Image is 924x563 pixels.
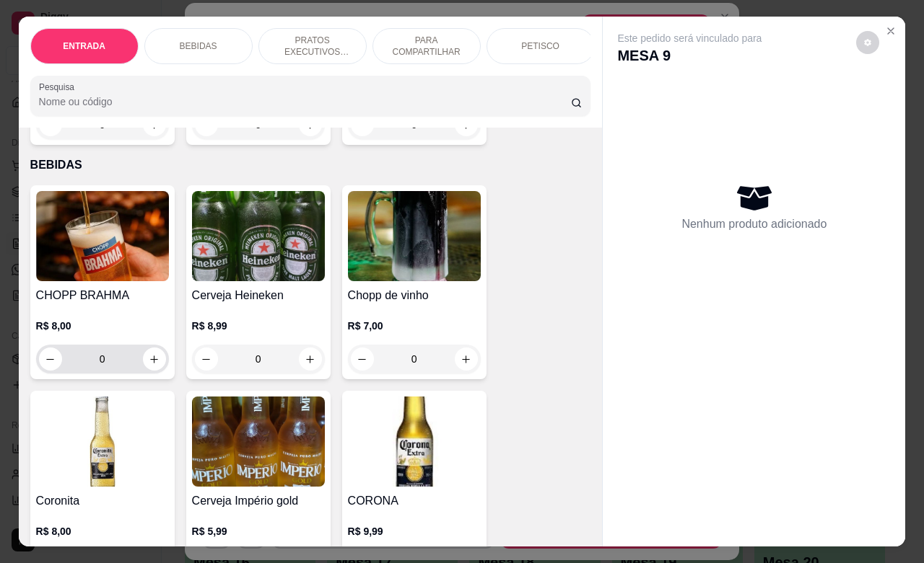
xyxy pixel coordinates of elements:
[617,45,762,66] p: MESA 9
[36,287,169,304] h4: CHOPP BRAHMA
[856,31,879,54] button: decrease-product-quantity
[455,347,478,371] button: increase-product-quantity
[192,396,325,487] img: product-image
[348,396,481,487] img: product-image
[521,40,559,52] p: PETISCO
[39,81,79,93] label: Pesquisa
[192,287,325,304] h4: Cerveja Heineken
[192,492,325,510] h4: Cerveja Império gold
[348,492,481,510] h4: CORONA
[681,216,827,233] p: Nenhum produto adicionado
[192,319,325,333] p: R$ 8,99
[299,347,322,371] button: increase-product-quantity
[180,40,217,52] p: BEBIDAS
[879,19,902,43] button: Close
[63,40,105,52] p: ENTRADA
[351,347,374,371] button: decrease-product-quantity
[385,35,468,58] p: PARA COMPARTILHAR
[39,94,571,109] input: Pesquisa
[36,524,169,538] p: R$ 8,00
[348,319,481,333] p: R$ 7,00
[36,319,169,333] p: R$ 8,00
[36,191,169,281] img: product-image
[348,524,481,538] p: R$ 9,99
[348,191,481,281] img: product-image
[192,191,325,281] img: product-image
[192,524,325,538] p: R$ 5,99
[30,156,591,174] p: BEBIDAS
[36,492,169,510] h4: Coronita
[143,347,166,371] button: increase-product-quantity
[348,287,481,304] h4: Chopp de vinho
[39,347,62,371] button: decrease-product-quantity
[617,31,762,45] p: Este pedido será vinculado para
[271,35,354,58] p: PRATOS EXECUTIVOS (INDIVIDUAIS)
[36,396,169,487] img: product-image
[195,347,218,371] button: decrease-product-quantity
